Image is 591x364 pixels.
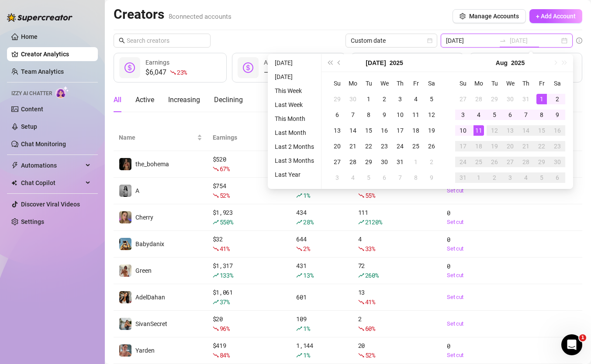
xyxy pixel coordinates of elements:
[579,334,586,341] span: 1
[377,76,392,91] th: We
[296,261,348,280] div: 431
[536,13,576,20] span: + Add Account
[552,110,563,120] div: 9
[505,94,515,104] div: 30
[332,94,342,104] div: 29
[518,170,534,185] td: 2025-09-04
[552,94,563,104] div: 2
[489,157,500,167] div: 26
[496,54,508,72] button: Choose a month
[264,58,318,67] div: Agency Revenue
[348,125,358,136] div: 14
[363,94,374,104] div: 1
[377,123,392,138] td: 2025-07-16
[518,154,534,170] td: 2025-08-28
[303,218,313,226] span: 28 %
[408,91,424,107] td: 2025-07-04
[518,76,534,91] th: Th
[21,106,43,113] a: Content
[576,38,582,44] span: info-circle
[561,334,582,355] iframe: Intercom live chat
[119,38,125,44] span: search
[243,62,253,73] span: dollar-circle
[518,123,534,138] td: 2025-08-14
[455,138,471,154] td: 2025-08-17
[345,107,361,123] td: 2025-07-07
[489,94,500,104] div: 29
[55,86,69,99] img: AI Chatter
[536,110,547,120] div: 8
[446,36,496,45] input: Start date
[473,94,484,104] div: 28
[361,154,377,170] td: 2025-07-29
[502,170,518,185] td: 2025-09-03
[471,154,487,170] td: 2025-08-25
[213,166,219,172] span: fall
[358,234,436,254] div: 4
[361,138,377,154] td: 2025-07-22
[536,157,547,167] div: 29
[426,141,437,151] div: 26
[296,234,348,254] div: 644
[473,125,484,136] div: 11
[489,125,500,136] div: 12
[521,172,531,183] div: 4
[119,344,131,357] img: Yarden
[296,192,302,199] span: rise
[271,155,318,166] li: Last 3 Months
[552,141,563,151] div: 23
[365,218,382,226] span: 2120 %
[332,141,342,151] div: 20
[502,91,518,107] td: 2025-07-30
[220,191,230,199] span: 52 %
[502,138,518,154] td: 2025-08-20
[489,172,500,183] div: 2
[329,107,345,123] td: 2025-07-06
[363,172,374,183] div: 5
[536,125,547,136] div: 15
[329,138,345,154] td: 2025-07-20
[447,208,507,227] div: 0
[447,218,507,227] a: Set cut
[458,94,468,104] div: 27
[408,138,424,154] td: 2025-07-25
[455,123,471,138] td: 2025-08-10
[471,170,487,185] td: 2025-09-01
[392,123,408,138] td: 2025-07-17
[11,89,52,98] span: Izzy AI Chatter
[119,211,131,223] img: Cherry
[455,91,471,107] td: 2025-07-27
[348,172,358,183] div: 4
[169,13,232,21] span: 8 connected accounts
[213,181,286,200] div: $ 754
[505,125,515,136] div: 13
[348,94,358,104] div: 30
[489,110,500,120] div: 5
[271,72,318,82] li: [DATE]
[271,127,318,138] li: Last Month
[213,208,286,227] div: $ 1,923
[499,37,506,44] span: to
[395,94,405,104] div: 3
[296,246,302,252] span: fall
[145,67,187,78] div: $6,047
[471,138,487,154] td: 2025-08-18
[460,13,466,19] span: setting
[345,123,361,138] td: 2025-07-14
[550,76,565,91] th: Sa
[487,91,502,107] td: 2025-07-29
[296,219,302,225] span: rise
[114,124,207,151] th: Name
[366,54,386,72] button: Choose a month
[332,110,342,120] div: 6
[552,172,563,183] div: 6
[502,76,518,91] th: We
[21,141,66,148] a: Chat Monitoring
[213,133,279,142] span: Earnings
[358,208,436,227] div: 111
[395,125,405,136] div: 17
[505,141,515,151] div: 20
[521,94,531,104] div: 31
[534,91,550,107] td: 2025-08-01
[170,69,176,76] span: fall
